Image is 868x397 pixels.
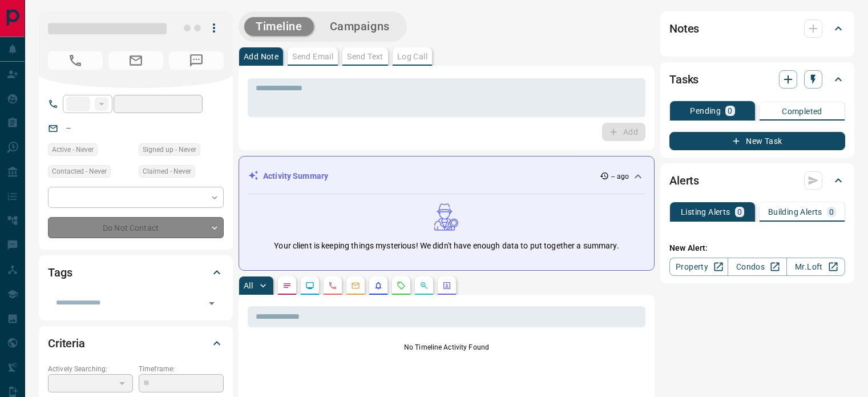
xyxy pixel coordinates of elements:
[669,19,699,38] h2: Notes
[143,144,196,155] span: Signed up - Never
[318,17,401,36] button: Campaigns
[669,258,728,276] a: Property
[169,51,224,70] span: No Number
[48,259,224,286] div: Tags
[305,281,314,290] svg: Lead Browsing Activity
[48,51,103,70] span: No Number
[66,123,71,133] a: --
[690,107,721,115] p: Pending
[52,144,94,155] span: Active - Never
[248,342,645,352] p: No Timeline Activity Found
[48,330,224,357] div: Criteria
[143,166,191,177] span: Claimed - Never
[244,282,253,290] p: All
[52,166,107,177] span: Contacted - Never
[442,281,451,290] svg: Agent Actions
[328,281,337,290] svg: Calls
[397,281,406,290] svg: Requests
[786,258,845,276] a: Mr.Loft
[669,167,845,194] div: Alerts
[829,208,834,216] p: 0
[768,208,822,216] p: Building Alerts
[737,208,742,216] p: 0
[681,208,730,216] p: Listing Alerts
[611,171,629,182] p: -- ago
[244,53,278,61] p: Add Note
[108,51,163,70] span: No Email
[782,107,822,115] p: Completed
[248,166,645,187] div: Activity Summary-- ago
[263,170,328,182] p: Activity Summary
[282,281,292,290] svg: Notes
[728,107,732,115] p: 0
[728,258,786,276] a: Condos
[669,70,699,89] h2: Tasks
[48,334,85,352] h2: Criteria
[139,364,224,374] p: Timeframe:
[669,15,845,42] div: Notes
[669,242,845,254] p: New Alert:
[669,132,845,150] button: New Task
[48,263,72,282] h2: Tags
[48,364,133,374] p: Actively Searching:
[244,17,314,36] button: Timeline
[419,281,429,290] svg: Opportunities
[274,240,619,252] p: Your client is keeping things mysterious! We didn't have enough data to put together a summary.
[204,295,220,311] button: Open
[351,281,360,290] svg: Emails
[669,171,699,190] h2: Alerts
[669,66,845,93] div: Tasks
[374,281,383,290] svg: Listing Alerts
[48,217,224,238] div: Do Not Contact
